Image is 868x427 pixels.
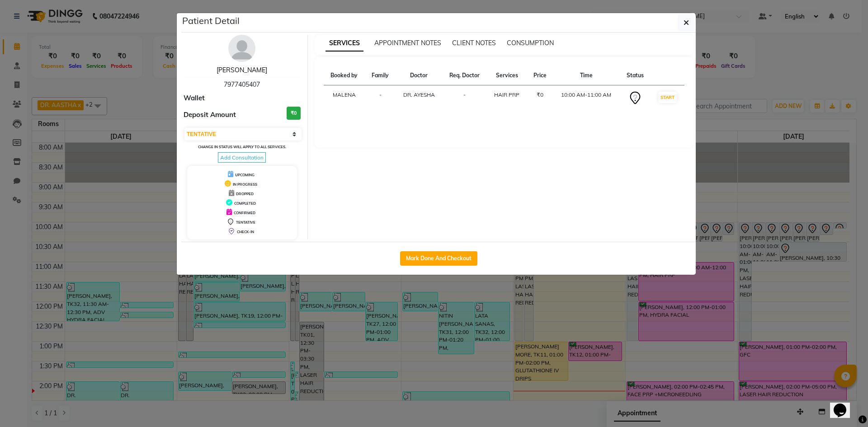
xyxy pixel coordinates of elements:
span: CONFIRMED [234,211,255,215]
span: Add Consultation [218,152,266,163]
a: [PERSON_NAME] [217,66,267,74]
button: Mark Done And Checkout [400,251,477,266]
span: Deposit Amount [184,110,236,120]
span: IN PROGRESS [233,182,257,187]
span: CLIENT NOTES [452,39,496,47]
span: UPCOMING [235,173,255,177]
th: Family [365,66,396,85]
span: COMPLETED [234,201,256,206]
th: Status [620,66,651,85]
th: Req. Doctor [442,66,487,85]
span: APPOINTMENT NOTES [374,39,441,47]
button: START [658,92,677,103]
span: TENTATIVE [236,220,255,225]
span: CHECK-IN [237,230,254,234]
th: Price [527,66,553,85]
div: ₹0 [532,91,547,99]
h5: Patient Detail [182,14,240,28]
h3: ₹0 [287,107,301,120]
td: MALENA [324,85,365,111]
th: Services [487,66,527,85]
span: DROPPED [236,192,254,196]
small: Change in status will apply to all services. [198,145,286,149]
span: Wallet [184,93,205,103]
span: CONSUMPTION [507,39,554,47]
div: HAIR PRP [493,91,522,99]
td: 10:00 AM-11:00 AM [553,85,620,111]
iframe: chat widget [830,391,859,418]
td: - [365,85,396,111]
span: SERVICES [325,35,363,52]
span: DR. AYESHA [403,91,435,98]
th: Doctor [396,66,442,85]
span: 7977405407 [224,80,260,89]
img: avatar [228,35,255,62]
th: Time [553,66,620,85]
td: - [442,85,487,111]
th: Booked by [324,66,365,85]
